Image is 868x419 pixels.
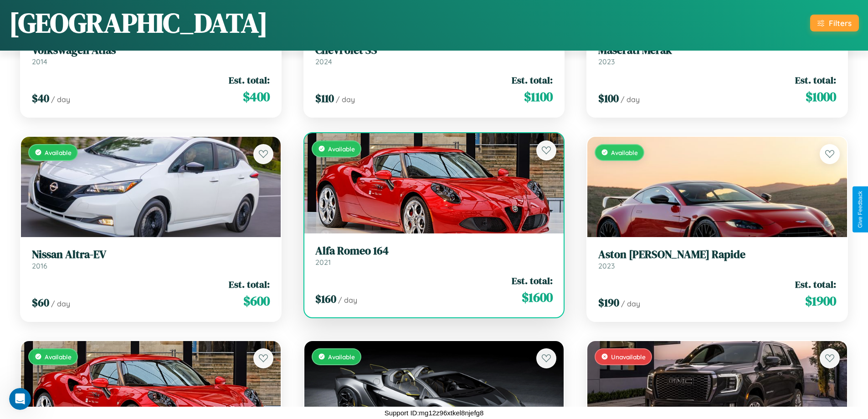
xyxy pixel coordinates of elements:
iframe: Intercom live chat [9,388,31,410]
span: Available [611,149,638,156]
a: Alfa Romeo 1642021 [315,244,553,267]
span: Est. total: [512,73,553,87]
span: Available [328,353,355,361]
span: 2023 [598,57,615,66]
span: 2016 [32,261,47,270]
span: Est. total: [229,73,270,87]
h3: Volkswagen Atlas [32,44,270,57]
span: Unavailable [611,353,646,361]
span: Available [328,145,355,153]
span: Available [45,353,72,361]
span: $ 1100 [524,88,553,106]
span: $ 1600 [522,288,553,306]
h3: Nissan Altra-EV [32,248,270,261]
p: Support ID: mg12z96xtkel8njefg8 [385,407,484,419]
h3: Maserati Merak [598,44,836,57]
span: $ 100 [598,91,619,106]
span: 2023 [598,261,615,270]
h3: Aston [PERSON_NAME] Rapide [598,248,836,261]
span: $ 1000 [806,88,836,106]
button: Filters [810,15,859,31]
span: / day [621,299,640,308]
span: Est. total: [795,73,836,87]
span: Available [45,149,72,156]
span: / day [621,95,640,104]
span: $ 600 [243,292,270,310]
span: 2014 [32,57,47,66]
span: Est. total: [512,274,553,287]
a: Aston [PERSON_NAME] Rapide2023 [598,248,836,270]
span: $ 1900 [805,292,836,310]
span: 2021 [315,258,331,267]
div: Give Feedback [857,191,863,228]
span: Est. total: [229,278,270,291]
span: / day [51,299,70,308]
span: / day [338,295,357,305]
h3: Chevrolet SS [315,44,553,57]
span: / day [336,95,355,104]
a: Chevrolet SS2024 [315,44,553,66]
span: $ 110 [315,91,334,106]
span: $ 60 [32,295,49,310]
a: Maserati Merak2023 [598,44,836,66]
span: Est. total: [795,278,836,291]
div: Filters [829,18,852,28]
span: 2024 [315,57,332,66]
span: $ 190 [598,295,619,310]
span: / day [51,95,70,104]
a: Volkswagen Atlas2014 [32,44,270,66]
h3: Alfa Romeo 164 [315,244,553,258]
h1: [GEOGRAPHIC_DATA] [9,4,268,41]
span: $ 400 [243,88,270,106]
a: Nissan Altra-EV2016 [32,248,270,270]
span: $ 160 [315,291,336,306]
span: $ 40 [32,91,49,106]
